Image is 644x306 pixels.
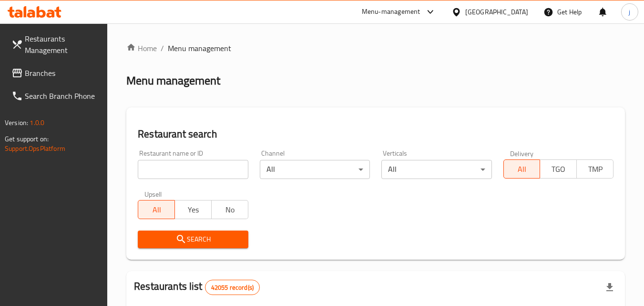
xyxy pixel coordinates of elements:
span: Version: [5,116,28,129]
button: Yes [174,200,212,219]
div: All [260,160,370,179]
button: Search [138,231,248,248]
span: TGO [544,162,573,176]
label: Upsell [144,190,162,197]
div: All [381,160,491,179]
li: / [161,42,164,54]
div: Total records count [205,280,260,295]
span: Yes [179,203,208,217]
span: Menu management [168,42,231,54]
input: Search for restaurant name or ID.. [138,160,248,179]
span: TMP [581,162,610,176]
span: Search [145,233,240,245]
span: Get support on: [5,133,49,145]
h2: Menu management [126,73,220,88]
span: 1.0.0 [30,116,44,129]
nav: breadcrumb [126,42,625,54]
span: j [629,7,630,17]
span: Branches [25,67,100,79]
label: Delivery [510,150,534,157]
a: Home [126,42,157,54]
span: All [508,162,537,176]
button: TGO [540,159,577,179]
a: Branches [4,62,108,84]
span: All [142,203,171,217]
span: Restaurants Management [25,33,100,56]
button: All [138,200,175,219]
button: All [503,159,541,179]
a: Restaurants Management [4,27,108,62]
button: TMP [576,159,613,179]
span: Search Branch Phone [25,90,100,102]
span: 42055 record(s) [205,283,259,292]
a: Search Branch Phone [4,84,108,107]
div: Menu-management [362,6,420,18]
h2: Restaurants list [134,279,260,295]
span: No [215,203,245,217]
div: Export file [598,276,621,299]
button: No [211,200,248,219]
a: Support.OpsPlatform [5,142,65,155]
h2: Restaurant search [138,127,613,141]
div: [GEOGRAPHIC_DATA] [465,7,528,17]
